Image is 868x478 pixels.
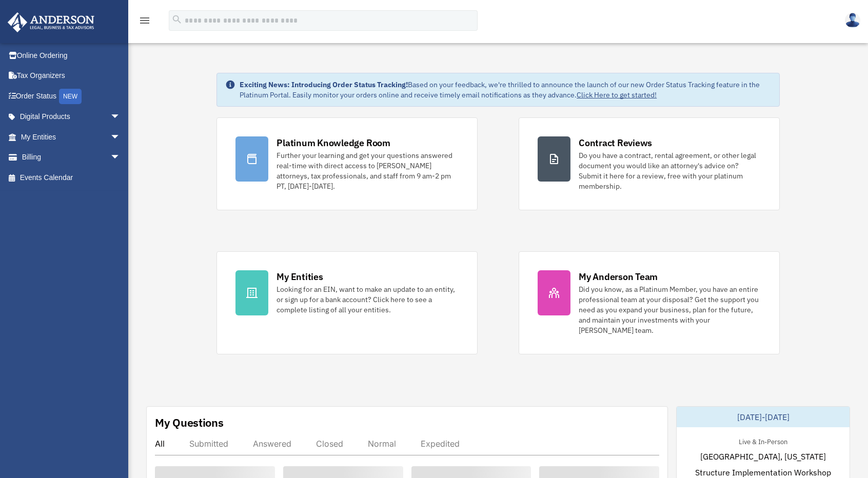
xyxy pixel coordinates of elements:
[579,136,652,149] div: Contract Reviews
[677,407,850,427] div: [DATE]-[DATE]
[189,439,228,449] div: Submitted
[519,251,780,354] a: My Anderson Team Did you know, as a Platinum Member, you have an entire professional team at your...
[845,13,860,28] img: User Pic
[277,270,323,283] div: My Entities
[7,127,136,147] a: My Entitiesarrow_drop_down
[579,284,761,335] div: Did you know, as a Platinum Member, you have an entire professional team at your disposal? Get th...
[155,439,165,449] div: All
[216,117,478,210] a: Platinum Knowledge Room Further your learning and get your questions answered real-time with dire...
[7,45,136,66] a: Online Ordering
[5,12,97,32] img: Anderson Advisors Platinum Portal
[700,450,826,463] span: [GEOGRAPHIC_DATA], [US_STATE]
[253,439,291,449] div: Answered
[731,435,796,446] div: Live & In-Person
[139,18,151,27] a: menu
[368,439,396,449] div: Normal
[421,439,460,449] div: Expedited
[59,89,82,104] div: NEW
[110,127,131,148] span: arrow_drop_down
[110,147,131,168] span: arrow_drop_down
[171,14,183,25] i: search
[519,117,780,210] a: Contract Reviews Do you have a contract, rental agreement, or other legal document you would like...
[216,251,478,354] a: My Entities Looking for an EIN, want to make an update to an entity, or sign up for a bank accoun...
[240,79,771,100] div: Based on your feedback, we're thrilled to announce the launch of our new Order Status Tracking fe...
[277,284,459,315] div: Looking for an EIN, want to make an update to an entity, or sign up for a bank account? Click her...
[155,415,224,430] div: My Questions
[7,107,136,127] a: Digital Productsarrow_drop_down
[579,150,761,191] div: Do you have a contract, rental agreement, or other legal document you would like an attorney's ad...
[579,270,658,283] div: My Anderson Team
[277,136,390,149] div: Platinum Knowledge Room
[577,90,657,99] a: Click Here to get started!
[7,147,136,168] a: Billingarrow_drop_down
[7,66,136,86] a: Tax Organizers
[316,439,343,449] div: Closed
[139,14,151,27] i: menu
[240,80,408,89] strong: Exciting News: Introducing Order Status Tracking!
[110,107,131,128] span: arrow_drop_down
[7,167,136,188] a: Events Calendar
[7,86,136,107] a: Order StatusNEW
[277,150,459,191] div: Further your learning and get your questions answered real-time with direct access to [PERSON_NAM...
